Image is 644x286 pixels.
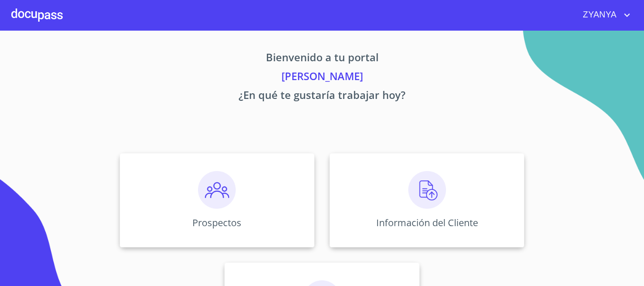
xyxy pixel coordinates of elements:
p: Información del Cliente [376,216,478,229]
p: Prospectos [192,216,241,229]
p: [PERSON_NAME] [32,68,612,87]
button: account of current user [576,8,633,23]
p: ¿En qué te gustaría trabajar hoy? [32,87,612,106]
p: Bienvenido a tu portal [32,49,612,68]
img: prospectos.png [198,171,236,209]
span: ZYANYA [576,8,621,23]
img: carga.png [408,171,446,209]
